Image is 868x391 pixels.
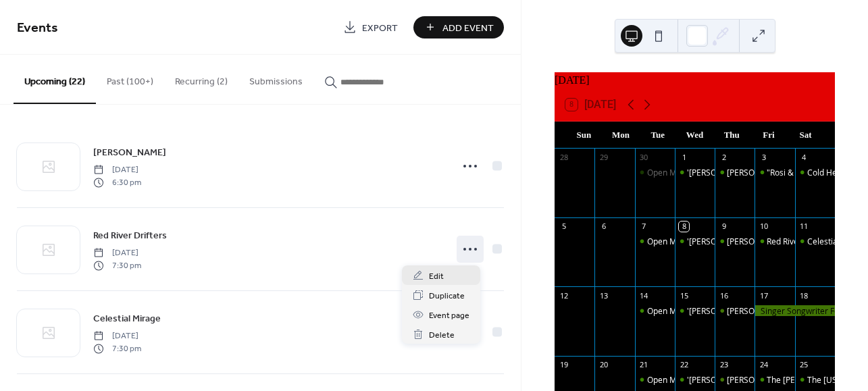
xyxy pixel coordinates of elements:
div: 29 [598,153,609,163]
div: [PERSON_NAME] [727,305,790,317]
div: 11 [799,221,809,232]
div: 'KJ Armando' Karaoke [675,236,715,247]
div: 15 [679,290,689,301]
div: 17 [759,290,769,301]
div: 18 [799,290,809,301]
div: '[PERSON_NAME] [687,236,752,247]
div: "Rosi & Skeeter " Duo [755,167,794,178]
div: [PERSON_NAME] [727,374,790,386]
span: [PERSON_NAME] [93,146,166,160]
div: Wed [676,122,713,149]
div: Open Mic Night!! [647,374,709,386]
div: [DATE] [555,72,835,88]
button: Upcoming (22) [14,55,96,104]
div: Open Mic Night!! [635,236,675,247]
span: Delete [429,328,455,342]
span: Celestial Mirage [93,312,161,326]
span: Event page [429,309,469,323]
div: 13 [598,290,609,301]
div: Mark T. Harding [715,167,755,178]
div: Open Mic Night!! [647,167,709,178]
div: 19 [559,360,569,370]
div: Al Monti [715,305,755,317]
span: Add Event [442,21,494,35]
span: Red River Drifters [93,229,167,243]
div: 3 [759,153,769,163]
div: 2 [719,153,729,163]
div: 28 [559,153,569,163]
span: 6:30 pm [93,176,141,188]
div: 'KJ Armando' Karaoke [675,374,715,386]
div: 8 [679,221,689,232]
div: 23 [719,360,729,370]
div: 'KJ Armando' Karaoke [675,305,715,317]
div: Open Mic Night!! [635,305,675,317]
div: The Ricke Brothers [755,374,794,386]
a: Red River Drifters [93,228,167,243]
span: Duplicate [429,289,465,303]
div: 4 [799,153,809,163]
div: '[PERSON_NAME] [687,374,752,386]
div: Open Mic Night!! [635,167,675,178]
div: Sun [565,122,603,149]
div: 'KJ Armando' Karaoke [675,167,715,178]
span: [DATE] [93,330,141,342]
span: [DATE] [93,247,141,259]
div: The Texas Crawlerz [795,374,835,386]
div: [PERSON_NAME] [727,167,790,178]
div: 10 [759,221,769,232]
div: The [PERSON_NAME] [767,374,846,386]
span: 7:30 pm [93,342,141,355]
div: '[PERSON_NAME] [687,305,752,317]
div: '[PERSON_NAME] [687,167,752,178]
span: Export [362,21,398,35]
div: Cold Heart Cash [795,167,835,178]
div: 6 [598,221,609,232]
div: 14 [639,290,649,301]
button: Recurring (2) [164,55,238,103]
div: Fri [750,122,788,149]
button: Submissions [238,55,313,103]
div: 25 [799,360,809,370]
button: Add Event [413,16,504,38]
div: 20 [598,360,609,370]
button: Past (100+) [96,55,164,103]
span: Edit [429,269,444,284]
div: 1 [679,153,689,163]
div: Ryker Pantano [715,236,755,247]
div: Red River Drifters [767,236,833,247]
div: [PERSON_NAME] [727,236,790,247]
div: Tue [639,122,676,149]
span: 7:30 pm [93,259,141,271]
div: Celestial Mirage [795,236,835,247]
a: Export [333,16,408,38]
div: 7 [639,221,649,232]
a: [PERSON_NAME] [93,145,166,160]
div: Open Mic Night!! [635,374,675,386]
div: 9 [719,221,729,232]
div: 22 [679,360,689,370]
div: 30 [639,153,649,163]
span: Events [17,15,58,41]
div: 21 [639,360,649,370]
div: Frank Iarossi [715,374,755,386]
div: Open Mic Night!! [647,236,709,247]
div: 16 [719,290,729,301]
div: Sat [787,122,824,149]
a: Celestial Mirage [93,311,161,326]
span: [DATE] [93,164,141,176]
div: 5 [559,221,569,232]
div: Mon [603,122,640,149]
div: 12 [559,290,569,301]
div: Red River Drifters [755,236,794,247]
div: Thu [713,122,750,149]
div: Singer Songwriter Festival [755,305,835,317]
div: 24 [759,360,769,370]
div: Open Mic Night!! [647,305,709,317]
